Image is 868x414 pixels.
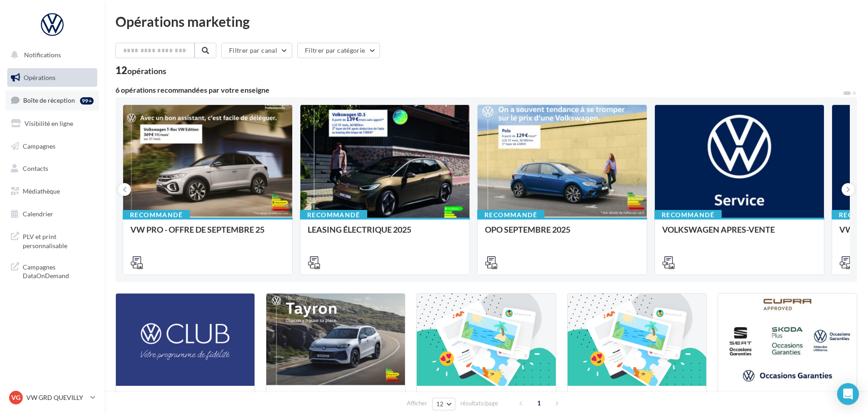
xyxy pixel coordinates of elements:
span: Médiathèque [23,187,60,195]
div: OPO SEPTEMBRE 2025 [485,225,639,243]
a: Visibilité en ligne [5,114,99,133]
a: Campagnes [5,137,99,156]
div: VW PRO - OFFRE DE SEPTEMBRE 25 [130,225,285,243]
span: Visibilité en ligne [25,120,73,127]
div: Opérations marketing [115,15,857,28]
a: Campagnes DataOnDemand [5,257,99,284]
span: PLV et print personnalisable [23,230,94,250]
div: 6 opérations recommandées par votre enseigne [115,86,843,94]
div: Recommandé [123,210,190,220]
span: Boîte de réception [23,96,75,104]
span: Campagnes [23,142,55,150]
button: Notifications [5,45,95,65]
div: VOLKSWAGEN APRES-VENTE [662,225,817,243]
span: 12 [436,400,444,408]
span: Contacts [23,165,48,172]
span: 1 [532,396,546,410]
span: résultats/page [460,399,498,408]
div: Recommandé [477,210,544,220]
div: 12 [115,65,166,75]
a: Contacts [5,159,99,178]
a: Médiathèque [5,182,99,201]
div: Recommandé [654,210,722,220]
div: LEASING ÉLECTRIQUE 2025 [308,225,462,243]
p: VW GRD QUEVILLY [26,393,87,402]
button: Filtrer par canal [221,43,292,58]
div: Recommandé [300,210,367,220]
button: 12 [432,398,455,410]
a: VG VW GRD QUEVILLY [7,389,97,406]
span: VG [11,393,20,402]
a: PLV et print personnalisable [5,227,99,254]
div: opérations [127,67,166,75]
a: Opérations [5,68,99,87]
span: Afficher [407,399,427,408]
span: Campagnes DataOnDemand [23,261,94,280]
span: Calendrier [23,210,53,218]
span: Notifications [24,51,61,59]
span: Opérations [24,74,55,81]
button: Filtrer par catégorie [297,43,380,58]
a: Calendrier [5,205,99,224]
div: Open Intercom Messenger [837,383,859,405]
div: 99+ [80,97,94,105]
a: Boîte de réception99+ [5,90,99,110]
